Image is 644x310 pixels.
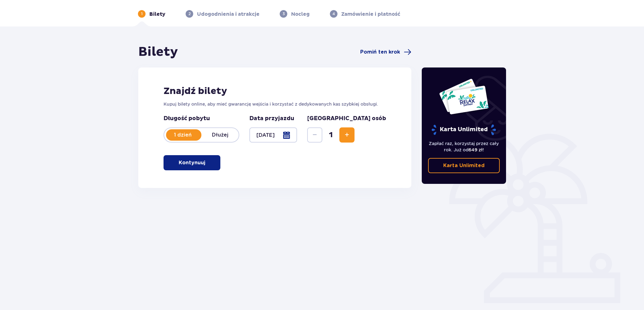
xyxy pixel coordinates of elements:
h1: Bilety [138,44,178,60]
p: 4 [332,11,335,17]
button: Increase [339,127,355,143]
p: 2 [188,11,191,17]
p: Nocleg [291,11,310,18]
button: Decrease [307,127,322,143]
p: Udogodnienia i atrakcje [197,11,259,18]
p: Kupuj bilety online, aby mieć gwarancję wejścia i korzystać z dedykowanych kas szybkiej obsługi. [164,101,386,107]
span: Pomiń ten krok [360,49,400,56]
span: 1 [324,130,338,140]
p: Bilety [149,11,165,18]
p: 1 [141,11,143,17]
a: Pomiń ten krok [360,48,411,56]
p: Karta Unlimited [431,124,497,135]
button: Kontynuuj [164,155,220,170]
p: Zapłać raz, korzystaj przez cały rok. Już od ! [428,140,500,153]
p: [GEOGRAPHIC_DATA] osób [307,115,386,122]
p: Data przyjazdu [249,115,294,122]
span: 649 zł [468,147,483,152]
p: Dłużej [201,132,239,138]
p: Kontynuuj [179,159,205,166]
p: 1 dzień [164,132,201,138]
p: Zamówienie i płatność [341,11,400,18]
p: Karta Unlimited [443,162,485,169]
p: 3 [283,11,285,17]
h2: Znajdź bilety [164,85,386,97]
a: Karta Unlimited [428,158,500,173]
p: Długość pobytu [164,115,239,122]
